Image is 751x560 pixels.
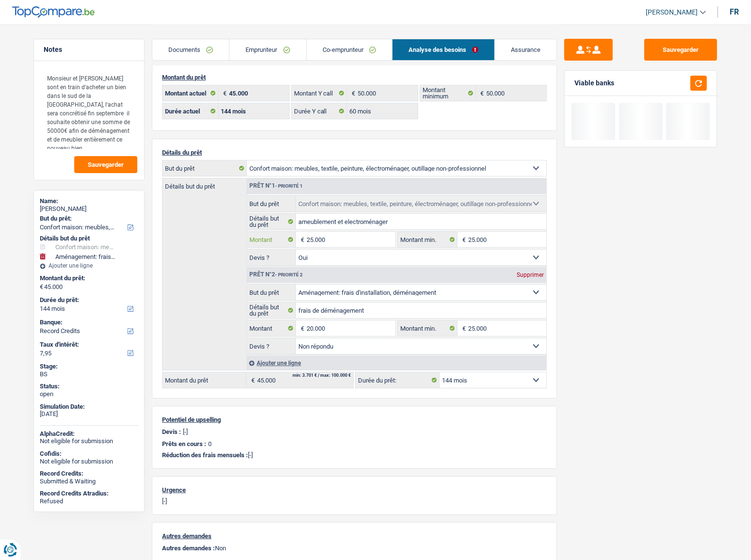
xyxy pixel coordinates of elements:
[730,7,739,16] div: fr
[293,373,351,378] div: min: 3.701 € / max: 100.000 €
[296,320,307,336] span: €
[162,440,206,448] p: Prêts en cours :
[40,283,43,291] span: €
[275,183,303,189] span: - Priorité 1
[247,250,296,265] label: Devis ?
[247,320,296,336] label: Montant
[296,232,307,247] span: €
[247,338,296,354] label: Devis ?
[162,451,248,459] span: Réduction des frais mensuels :
[40,274,136,282] label: Montant du prêt:
[40,458,138,465] div: Not eligible for submission
[162,416,547,423] p: Potentiel de upselling
[246,372,257,388] span: €
[40,363,138,370] div: Stage:
[40,205,138,213] div: [PERSON_NAME]
[40,478,138,485] div: Submitted & Waiting
[275,272,303,277] span: - Priorité 2
[40,470,138,478] div: Record Credits:
[40,497,138,505] div: Refused
[183,428,188,435] p: [-]
[356,372,440,388] label: Durée du prêt:
[162,532,547,540] p: Autres demandes
[574,79,614,87] div: Viable banks
[44,46,134,54] h5: Notes
[398,320,457,336] label: Montant min.
[247,214,296,229] label: Détails but du prêt
[229,39,306,60] a: Emprunteur
[162,544,215,552] span: Autres demandes :
[247,183,305,189] div: Prêt n°1
[347,85,358,101] span: €
[420,85,476,101] label: Montant minimum
[162,486,547,494] p: Urgence
[163,85,218,101] label: Montant actuel
[162,74,547,81] p: Montant du prêt
[162,428,181,435] p: Devis :
[40,296,136,304] label: Durée du prêt:
[40,403,138,411] div: Simulation Date:
[638,4,706,20] a: [PERSON_NAME]
[40,390,138,398] div: open
[40,262,138,269] div: Ajouter une ligne
[208,440,212,448] p: 0
[40,235,138,242] div: Détails but du prêt
[292,85,347,101] label: Montant Y call
[40,197,138,205] div: Name:
[40,341,136,349] label: Taux d'intérêt:
[162,451,547,459] p: [-]
[218,85,229,101] span: €
[40,437,138,445] div: Not eligible for submission
[457,232,468,247] span: €
[40,490,138,497] div: Record Credits Atradius:
[152,39,229,60] a: Documents
[88,161,124,168] span: Sauvegarder
[247,196,296,211] label: But du prêt
[247,232,296,247] label: Montant
[40,370,138,378] div: BS
[162,497,547,505] p: [-]
[163,372,246,388] label: Montant du prêt
[644,39,717,61] button: Sauvegarder
[12,6,95,18] img: TopCompare Logo
[40,319,136,326] label: Banque:
[307,39,392,60] a: Co-emprunteur
[40,450,138,458] div: Cofidis:
[163,103,218,119] label: Durée actuel
[247,303,296,318] label: Détails but du prêt
[40,410,138,418] div: [DATE]
[398,232,457,247] label: Montant min.
[163,178,246,190] label: Détails but du prêt
[162,544,547,552] p: Non
[40,430,138,438] div: AlphaCredit:
[40,383,138,390] div: Status:
[162,149,547,156] p: Détails du prêt
[163,160,247,176] label: But du prêt
[514,272,546,278] div: Supprimer
[495,39,556,60] a: Assurance
[247,272,305,278] div: Prêt n°2
[40,215,136,223] label: But du prêt:
[292,103,347,119] label: Durée Y call
[457,320,468,336] span: €
[392,39,494,60] a: Analyse des besoins
[247,285,296,300] label: But du prêt
[476,85,487,101] span: €
[246,356,546,370] div: Ajouter une ligne
[646,8,698,16] span: [PERSON_NAME]
[74,156,137,173] button: Sauvegarder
